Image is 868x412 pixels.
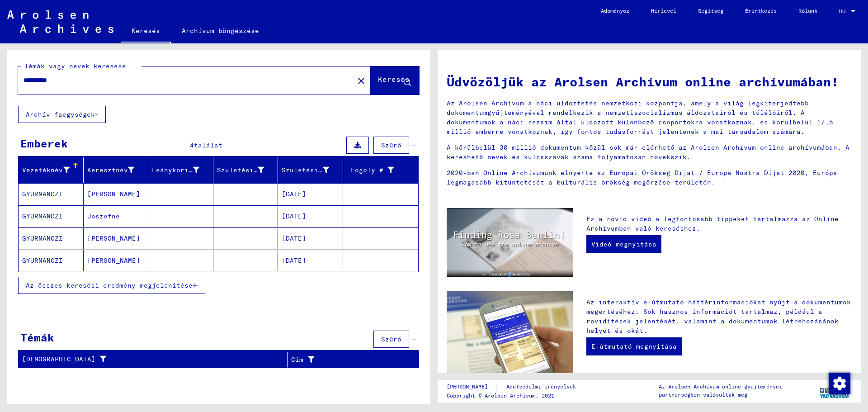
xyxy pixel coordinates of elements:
font: Témák [20,331,54,344]
a: Adatvédelmi irányelvek [499,382,587,392]
font: [PERSON_NAME] [87,256,140,265]
font: Az Arolsen Archívum online gyűjteményei [659,383,782,390]
font: Keresés [132,27,160,35]
font: [DATE] [282,234,306,242]
font: Archív faegységek [26,110,95,118]
font: Cím [291,355,303,364]
font: [DATE] [282,256,306,265]
div: Cím [291,352,408,367]
button: Archív faegységek [18,106,106,123]
a: [PERSON_NAME] [447,382,495,392]
div: [DEMOGRAPHIC_DATA] [22,352,287,367]
img: yv_logo.png [818,379,852,402]
div: Vezetéknév [22,163,83,177]
font: Születési hely [217,166,274,174]
img: video.jpg [447,208,573,277]
font: GYURMANCZI [22,234,63,242]
div: Születési idő [282,163,343,177]
font: GYURMANCZI [22,212,63,220]
font: [PERSON_NAME] [447,383,488,390]
button: Keresés [370,66,419,95]
font: Hírlevél [651,7,676,14]
font: Rólunk [798,7,817,14]
div: Fogoly # [347,163,408,177]
button: Az összes keresési eredmény megjelenítése [18,277,205,294]
font: [DATE] [282,212,306,220]
font: | [495,383,499,391]
font: 4 [190,141,194,149]
font: [DEMOGRAPHIC_DATA] [22,355,95,363]
font: Adományoz [601,7,629,14]
div: Születési hely [217,163,278,177]
font: Keresés [378,75,410,84]
font: Szűrő [381,141,401,149]
mat-icon: close [356,76,367,86]
font: Segítség [698,7,723,14]
font: Copyright © Arolsen Archívum, 2021 [447,392,554,399]
font: Az interaktív e-útmutató háttérinformációkat nyújt a dokumentumok megértéséhez. Sok hasznos infor... [586,298,851,335]
font: Az Arolsen Archívum a náci üldöztetés nemzetközi központja, amely a világ legkiterjedtebb dokumen... [447,99,833,136]
font: találat [194,141,222,149]
button: Világos [352,71,370,90]
mat-header-cell: Születési idő [278,157,343,183]
font: Szűrő [381,335,401,343]
font: Archívum böngészése [182,27,259,35]
font: partnerségben valósultak meg [659,391,747,398]
img: eguide.jpg [447,291,573,375]
font: [PERSON_NAME] [87,190,140,198]
div: Hozzájárulás módosítása [828,372,850,394]
font: GYURMANCZI [22,190,63,198]
button: Szűrő [373,331,409,348]
font: [DATE] [282,190,306,198]
img: Arolsen_neg.svg [7,10,113,33]
font: Videó megnyitása [591,240,656,248]
font: A körülbelül 30 millió dokumentum közül sok már elérhető az Arolsen Archívum online archívumában.... [447,143,849,161]
button: Szűrő [373,137,409,154]
mat-header-cell: Leánykori név [148,157,213,183]
a: Keresés [121,20,171,43]
font: Vezetéknév [22,166,63,174]
div: Leánykori név [152,163,213,177]
font: Üdvözöljük az Arolsen Archívum online archívumában! [447,74,839,90]
a: Archívum böngészése [171,20,270,42]
font: GYURMANCZI [22,256,63,265]
font: [PERSON_NAME] [87,234,140,242]
img: Hozzájárulás módosítása [829,373,850,394]
mat-header-cell: Keresztnév [84,157,149,183]
font: Érintkezés [745,7,777,14]
font: E-útmutató megnyitása [591,342,677,350]
font: Joszefne [87,212,120,220]
font: Az összes keresési eredmény megjelenítése [26,281,193,289]
mat-header-cell: Vezetéknév [19,157,84,183]
font: Adatvédelmi irányelvek [506,383,576,390]
font: Születési idő [282,166,335,174]
font: 2020-ban Online Archívumunk elnyerte az Európai Örökség Díjat / Europa Nostra Díjat 2020, Európa ... [447,169,837,186]
font: Témák vagy nevek keresése [24,62,126,70]
div: Keresztnév [87,163,148,177]
mat-header-cell: Fogoly # [343,157,419,183]
a: E-útmutató megnyitása [586,337,682,355]
mat-header-cell: Születési hely [213,157,278,183]
font: Ez a rövid videó a legfontosabb tippeket tartalmazza az Online Archívumban való kereséshez. [586,215,839,232]
font: Keresztnév [87,166,128,174]
a: Videó megnyitása [586,235,661,253]
font: HU [839,8,845,14]
font: Emberek [20,137,68,150]
font: Leánykori név [152,166,205,174]
font: Fogoly # [351,166,383,174]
